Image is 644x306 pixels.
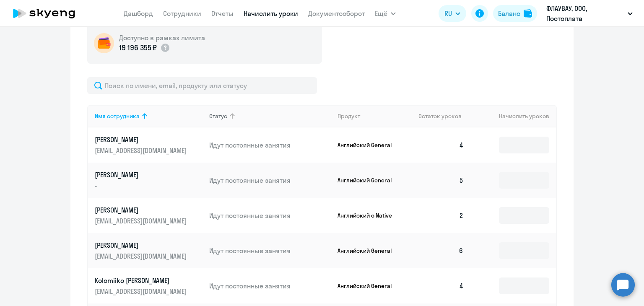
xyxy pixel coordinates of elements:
[95,216,189,226] p: [EMAIL_ADDRESS][DOMAIN_NAME]
[95,170,189,179] p: [PERSON_NAME]
[375,8,387,18] span: Ещё
[119,33,205,42] h5: Доступно в рамках лимита
[338,247,400,254] p: Английский General
[211,9,234,18] a: Отчеты
[209,176,331,185] p: Идут постоянные занятия
[444,8,452,18] span: RU
[95,135,203,155] a: [PERSON_NAME][EMAIL_ADDRESS][DOMAIN_NAME]
[95,135,189,144] p: [PERSON_NAME]
[95,241,189,250] p: [PERSON_NAME]
[95,252,189,261] p: [EMAIL_ADDRESS][DOMAIN_NAME]
[95,276,189,285] p: Kolomiiko [PERSON_NAME]
[338,176,400,184] p: Английский General
[95,112,203,120] div: Имя сотрудника
[412,268,470,303] td: 4
[493,5,537,22] button: Балансbalance
[119,42,157,53] p: 19 196 355 ₽
[209,112,227,120] div: Статус
[412,198,470,233] td: 2
[95,112,140,120] div: Имя сотрудника
[418,112,470,120] div: Остаток уроков
[95,181,189,190] p: -
[439,5,466,22] button: RU
[308,9,365,18] a: Документооборот
[470,105,556,127] th: Начислить уроков
[209,112,331,120] div: Статус
[209,281,331,290] p: Идут постоянные занятия
[95,146,189,155] p: [EMAIL_ADDRESS][DOMAIN_NAME]
[524,9,532,18] img: balance
[95,287,189,296] p: [EMAIL_ADDRESS][DOMAIN_NAME]
[338,282,400,290] p: Английский General
[95,170,203,190] a: [PERSON_NAME]-
[209,140,331,150] p: Идут постоянные занятия
[95,205,189,215] p: [PERSON_NAME]
[163,9,201,18] a: Сотрудники
[412,233,470,268] td: 6
[209,246,331,255] p: Идут постоянные занятия
[95,276,203,296] a: Kolomiiko [PERSON_NAME][EMAIL_ADDRESS][DOMAIN_NAME]
[338,112,412,120] div: Продукт
[338,112,360,120] div: Продукт
[412,127,470,163] td: 4
[338,141,400,149] p: Английский General
[209,211,331,220] p: Идут постоянные занятия
[412,163,470,198] td: 5
[546,3,624,23] p: ФЛАУВАУ, ООО, Постоплата
[124,9,153,18] a: Дашборд
[94,33,114,53] img: wallet-circle.png
[375,5,396,22] button: Ещё
[542,3,637,23] button: ФЛАУВАУ, ООО, Постоплата
[244,9,298,18] a: Начислить уроки
[95,241,203,261] a: [PERSON_NAME][EMAIL_ADDRESS][DOMAIN_NAME]
[95,205,203,226] a: [PERSON_NAME][EMAIL_ADDRESS][DOMAIN_NAME]
[498,8,520,18] div: Баланс
[418,112,462,120] span: Остаток уроков
[338,212,400,219] p: Английский с Native
[87,77,317,94] input: Поиск по имени, email, продукту или статусу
